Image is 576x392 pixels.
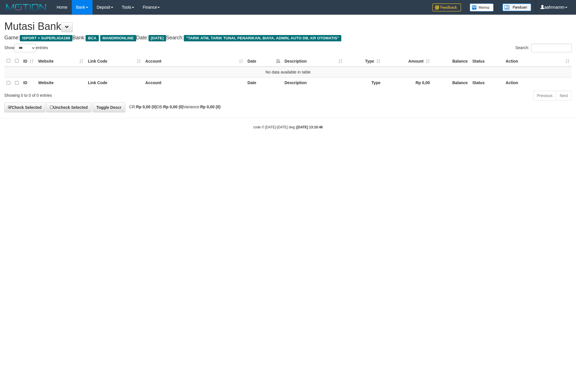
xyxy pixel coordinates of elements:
[282,77,345,88] th: Description
[4,44,48,52] label: Show entries
[282,55,345,67] th: Description: activate to sort column ascending
[345,55,383,67] th: Type: activate to sort column ascending
[163,105,184,109] strong: Rp 0,00 (0)
[184,35,342,41] span: "TARIK ATM, TARIK TUNAI, PENARIKAN, BIAYA, ADMIN, AUTO DB, KR OTOMATIS"
[93,103,125,112] a: Toggle Descr
[503,77,572,88] th: Action
[253,125,323,129] small: code © [DATE]-[DATE] dwg |
[86,35,99,41] span: BCA
[4,35,572,41] h4: Game: Bank: Date: Search:
[143,55,245,67] th: Account: activate to sort column ascending
[503,55,572,67] th: Action: activate to sort column ascending
[470,77,503,88] th: Status
[36,55,86,67] th: Website: activate to sort column ascending
[245,77,282,88] th: Date
[86,77,143,88] th: Link Code
[200,105,221,109] strong: Rp 0,00 (0)
[14,44,36,52] select: Showentries
[100,35,136,41] span: MANDIRIONLINE
[531,44,572,52] input: Search:
[4,3,48,11] img: MOTION_logo.png
[36,77,86,88] th: Website
[143,77,245,88] th: Account
[86,55,143,67] th: Link Code: activate to sort column ascending
[470,3,494,11] img: Button%20Memo.svg
[4,90,236,98] div: Showing 0 to 0 of 0 entries
[149,35,166,41] span: [DATE]
[502,3,531,11] img: panduan.png
[432,77,470,88] th: Balance
[297,125,323,129] strong: [DATE] 13:10:46
[21,77,36,88] th: ID
[245,55,282,67] th: Date: activate to sort column descending
[432,3,461,11] img: Feedback.jpg
[556,91,572,101] a: Next
[533,91,556,101] a: Previous
[21,55,36,67] th: ID: activate to sort column ascending
[20,35,72,41] span: ISPORT > SUPERLIGA168
[515,44,572,52] label: Search:
[136,105,157,109] strong: Rp 0,00 (0)
[4,67,572,78] td: No data available in table
[470,55,503,67] th: Status
[345,77,383,88] th: Type
[383,77,432,88] th: Rp 0,00
[4,103,45,112] a: Check Selected
[432,55,470,67] th: Balance
[46,103,91,112] a: Uncheck Selected
[383,55,432,67] th: Amount: activate to sort column ascending
[4,21,572,32] h1: Mutasi Bank
[126,105,221,109] span: CR: DB: Variance:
